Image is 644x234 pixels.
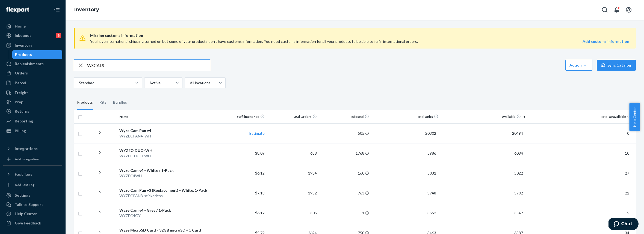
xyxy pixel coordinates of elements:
div: Wyze Cam v4 - Grey / 1-Pack [119,208,213,213]
button: Help Center [629,103,640,131]
span: 3702 [512,191,525,195]
div: Returns [15,109,29,114]
div: WYZEC4WH [119,173,213,179]
span: $8.09 [255,151,265,155]
div: Home [15,23,26,29]
div: WYZEC4GY [119,213,213,218]
div: Integrations [15,146,38,151]
div: WYZEC-DUO-WH [119,153,213,159]
input: All locations [189,80,190,86]
td: 1932 [267,183,319,203]
th: Total Unavailable [527,110,636,123]
div: Action [569,62,588,68]
div: Products [15,52,32,57]
a: Add customs information [583,39,629,44]
input: Active [149,80,149,86]
a: Inbounds6 [3,31,62,40]
span: 10 [623,151,631,155]
div: Talk to Support [15,202,43,207]
td: 1 [319,203,371,223]
a: Products [12,50,63,59]
span: 5 [625,211,631,215]
th: Inbound [319,110,371,123]
div: 6 [56,33,61,38]
a: Inventory [74,7,99,13]
span: $6.12 [255,211,265,215]
div: Wyze MicroSD Card - 32GB microSDHC Card [119,227,213,233]
button: Open account menu [623,4,634,15]
a: Estimate [249,131,265,136]
span: Missing customs information [90,32,629,39]
div: WYZECPAN3-stickerless [119,193,213,199]
a: Billing [3,127,62,135]
span: 6084 [512,151,525,155]
div: Inbounds [15,33,31,38]
button: Sync Catalog [597,60,636,71]
div: Billing [15,128,26,134]
a: Home [3,22,62,31]
button: Integrations [3,144,62,153]
div: Add Integration [15,157,39,161]
span: 0 [625,131,631,136]
span: 5986 [425,151,438,155]
span: 20302 [423,131,438,136]
span: 3552 [425,211,438,215]
span: 20494 [510,131,525,136]
th: Available [441,110,527,123]
span: 22 [623,191,631,195]
td: 763 [319,183,371,203]
a: Add Fast Tag [3,181,62,189]
div: Bundles [113,95,127,110]
button: Open Search Box [599,4,610,15]
div: Freight [15,90,28,95]
div: Prep [15,99,23,105]
th: 30d Orders [267,110,319,123]
div: You have international shipping turned on but some of your products don’t have customs informatio... [90,39,521,44]
button: Open notifications [611,4,622,15]
div: Replenishments [15,61,44,67]
div: Wyze Cam v4 - White / 1-Pack [119,168,213,173]
span: 5022 [512,171,525,175]
td: 1984 [267,163,319,183]
td: 505 [319,123,371,143]
td: 160 [319,163,371,183]
button: Close Navigation [51,4,62,15]
a: Parcel [3,79,62,87]
div: Kits [99,95,107,110]
td: ― [267,123,319,143]
div: Wyze Cam Pan v3 (Replacement) - White, 1-Pack [119,188,213,193]
ol: breadcrumbs [70,2,104,18]
a: Add Integration [3,155,62,163]
div: Orders [15,70,28,76]
span: 5032 [425,171,438,175]
a: Replenishments [3,59,62,68]
span: 3748 [425,191,438,195]
a: Inventory [3,41,62,50]
input: Search inventory by name or sku [87,60,210,71]
td: 688 [267,143,319,163]
img: Flexport logo [6,7,29,13]
a: Settings [3,191,62,200]
span: $7.18 [255,191,265,195]
button: Action [565,60,592,71]
iframe: Opens a widget where you can chat to one of our agents [608,218,639,231]
a: Prep [3,98,62,106]
div: Products [77,95,93,110]
span: 3547 [512,211,525,215]
span: 27 [623,171,631,175]
button: Fast Tags [3,170,62,179]
a: Returns [3,107,62,116]
td: 305 [267,203,319,223]
input: Standard [78,80,79,86]
div: WYZEC-DUO-WH [119,148,213,153]
strong: Add customs information [583,39,629,44]
div: Parcel [15,80,26,86]
div: Reporting [15,118,33,124]
a: Orders [3,69,62,77]
div: Add Fast Tag [15,182,34,187]
div: Give Feedback [15,220,41,226]
div: Help Center [15,211,37,217]
div: Fast Tags [15,172,32,177]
